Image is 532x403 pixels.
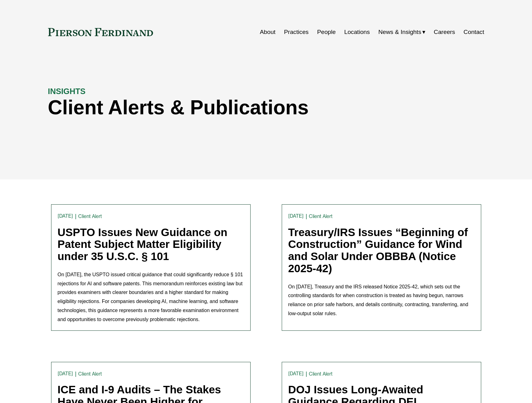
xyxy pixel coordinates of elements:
[309,371,333,377] a: Client Alert
[288,371,304,376] time: [DATE]
[58,371,73,376] time: [DATE]
[58,270,244,324] p: On [DATE], the USPTO issued critical guidance that could significantly reduce § 101 rejections fo...
[260,26,276,38] a: About
[58,214,73,219] time: [DATE]
[78,371,102,377] a: Client Alert
[288,214,304,219] time: [DATE]
[317,26,336,38] a: People
[344,26,370,38] a: Locations
[378,27,421,38] span: News & Insights
[378,26,425,38] a: folder dropdown
[58,226,228,262] a: USPTO Issues New Guidance on Patent Subject Matter Eligibility under 35 U.S.C. § 101
[48,87,86,96] strong: INSIGHTS
[309,213,333,219] a: Client Alert
[288,226,468,274] a: Treasury/IRS Issues “Beginning of Construction” Guidance for Wind and Solar Under OBBBA (Notice 2...
[463,26,484,38] a: Contact
[78,213,102,219] a: Client Alert
[48,96,375,119] h1: Client Alerts & Publications
[284,26,309,38] a: Practices
[434,26,455,38] a: Careers
[288,282,475,318] p: On [DATE], Treasury and the IRS released Notice 2025-42, which sets out the controlling standards...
